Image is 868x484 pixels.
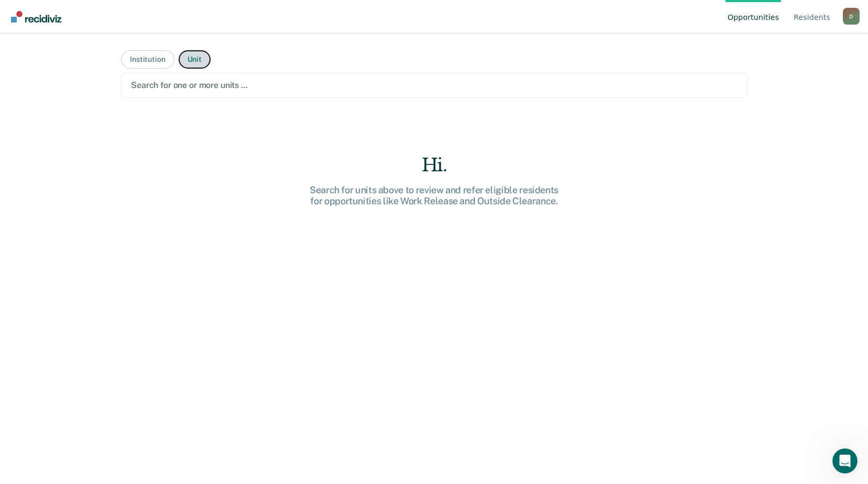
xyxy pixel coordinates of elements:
iframe: Intercom live chat [832,448,858,474]
img: Recidiviz [11,11,61,23]
button: Profile dropdown button [843,8,860,25]
div: Search for units above to review and refer eligible residents for opportunities like Work Release... [267,184,602,207]
button: Unit [179,50,211,69]
div: Hi. [267,155,602,176]
div: D [843,8,860,25]
button: Institution [121,50,174,69]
